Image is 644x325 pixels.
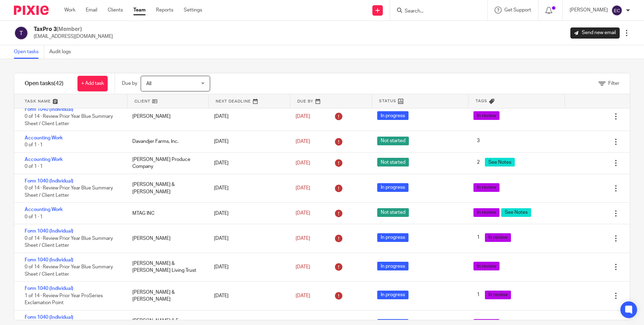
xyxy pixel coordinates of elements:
[377,233,408,242] span: In progress
[207,206,289,220] div: [DATE]
[125,257,207,278] div: [PERSON_NAME] & [PERSON_NAME] Living Trust
[377,111,408,120] span: In progress
[377,158,409,166] span: Not started
[377,137,409,145] span: Not started
[473,183,499,192] span: In review
[207,289,289,303] div: [DATE]
[125,178,207,199] div: [PERSON_NAME] & [PERSON_NAME]
[377,262,408,270] span: In progress
[156,7,173,14] a: Reports
[473,291,483,299] span: 1
[377,208,409,217] span: Not started
[34,26,113,33] h2: TaxPro 3
[25,157,63,162] a: Accounting Work
[25,214,43,219] span: 0 of 1 · 1
[57,26,82,32] span: (Member)
[611,5,622,16] img: svg%3E
[207,231,289,245] div: [DATE]
[125,285,207,307] div: [PERSON_NAME] & [PERSON_NAME]
[125,135,207,148] div: Davandjer Farms, Inc.
[25,179,73,184] a: Form 1040 (Individual)
[25,114,113,126] span: 0 of 14 · Review Prior Year Blue Summary Sheet / Client Letter
[207,181,289,195] div: [DATE]
[377,291,408,299] span: In progress
[25,258,73,262] a: Form 1040 (Individual)
[473,208,499,217] span: In review
[473,111,499,120] span: In review
[25,265,113,277] span: 0 of 14 · Review Prior Year Blue Summary Sheet / Client Letter
[296,161,310,165] span: [DATE]
[64,7,75,14] a: Work
[54,81,64,86] span: (42)
[49,45,76,59] a: Audit logs
[296,265,310,269] span: [DATE]
[379,98,396,104] span: Status
[485,233,511,242] span: In review
[473,137,483,145] span: 3
[296,211,310,216] span: [DATE]
[25,143,43,148] span: 0 of 1 · 1
[485,158,515,166] span: See Notes
[133,7,146,14] a: Team
[485,291,511,299] span: In review
[207,156,289,170] div: [DATE]
[404,8,467,15] input: Search
[125,109,207,123] div: [PERSON_NAME]
[570,7,608,14] p: [PERSON_NAME]
[473,158,483,166] span: 2
[570,27,620,39] a: Send new email
[86,7,97,14] a: Email
[207,135,289,148] div: [DATE]
[608,81,619,86] span: Filter
[207,260,289,274] div: [DATE]
[25,80,64,87] h1: Open tasks
[25,164,43,169] span: 0 of 1 · 1
[77,76,108,91] a: + Add task
[25,293,103,306] span: 1 of 14 · Review Prior Year ProSeries Exclamation Point
[125,206,207,220] div: MTAG INC
[25,136,63,140] a: Accounting Work
[125,153,207,174] div: [PERSON_NAME] Produce Company
[296,293,310,298] span: [DATE]
[34,33,113,40] p: [EMAIL_ADDRESS][DOMAIN_NAME]
[296,236,310,241] span: [DATE]
[473,233,483,242] span: 1
[184,7,202,14] a: Settings
[207,109,289,123] div: [DATE]
[296,114,310,119] span: [DATE]
[108,7,123,14] a: Clients
[25,229,73,234] a: Form 1040 (Individual)
[14,45,44,59] a: Open tasks
[125,231,207,245] div: [PERSON_NAME]
[25,236,113,248] span: 0 of 14 · Review Prior Year Blue Summary Sheet / Client Letter
[14,6,49,15] img: Pixie
[501,208,531,217] span: See Notes
[296,139,310,144] span: [DATE]
[25,186,113,198] span: 0 of 14 · Review Prior Year Blue Summary Sheet / Client Letter
[476,98,487,104] span: Tags
[504,8,531,13] span: Get Support
[14,26,28,40] img: svg%3E
[122,80,137,87] p: Due by
[473,262,499,270] span: In review
[146,81,151,86] span: All
[25,315,73,320] a: Form 1040 (Individual)
[25,286,73,291] a: Form 1040 (Individual)
[25,207,63,212] a: Accounting Work
[25,107,73,112] a: Form 1040 (Individual)
[296,186,310,190] span: [DATE]
[377,183,408,192] span: In progress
